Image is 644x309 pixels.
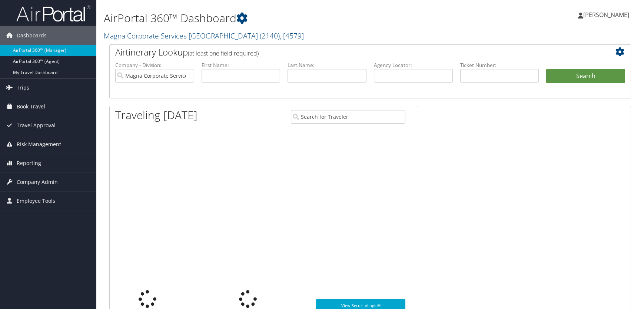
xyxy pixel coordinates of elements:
[17,135,61,154] span: Risk Management
[17,26,47,45] span: Dashboards
[17,192,55,210] span: Employee Tools
[188,49,259,57] span: (at least one field required)
[104,31,304,41] a: Magna Corporate Services [GEOGRAPHIC_DATA]
[291,110,405,124] input: Search for Traveler
[460,61,539,69] label: Ticket Number:
[578,4,637,26] a: [PERSON_NAME]
[260,31,280,41] span: ( 2140 )
[115,61,194,69] label: Company - Division:
[17,154,41,172] span: Reporting
[374,61,453,69] label: Agency Locator:
[17,116,56,135] span: Travel Approval
[546,69,625,84] button: Search
[115,46,582,58] h2: Airtinerary Lookup
[17,78,29,97] span: Trips
[17,97,45,116] span: Book Travel
[202,61,280,69] label: First Name:
[280,31,304,41] span: , [ 4579 ]
[16,5,90,22] img: airportal-logo.png
[288,61,366,69] label: Last Name:
[17,173,58,191] span: Company Admin
[104,10,459,26] h1: AirPortal 360™ Dashboard
[583,11,629,19] span: [PERSON_NAME]
[115,107,197,123] h1: Traveling [DATE]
